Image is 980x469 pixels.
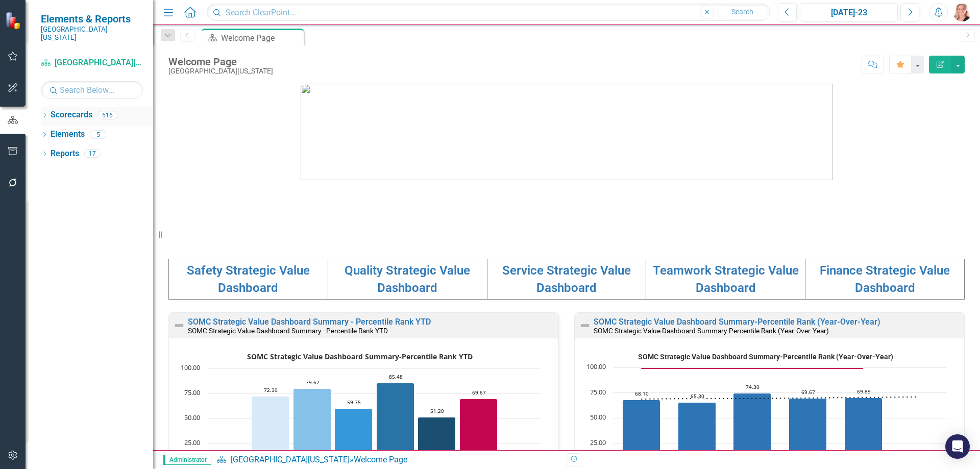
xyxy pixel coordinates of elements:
a: Quality Strategic Value Dashboard [345,263,470,295]
text: 69.89 [857,388,871,395]
img: Not Defined [579,319,591,332]
img: download%20somc%20mission%20vision.png [168,207,177,215]
text: SOMC Strategic Value Dashboard Summary-Percentile Rank YTD [247,352,473,361]
text: 100.00 [181,363,200,372]
g: Safety, bar series 1 of 6 with 1 bar. [252,396,289,468]
span: Elements & Reports [41,13,143,25]
path: FY2024, 51.2. Finance. [418,417,456,468]
g: Teamwork, bar series 4 of 6 with 1 bar. [377,383,414,468]
text: 25.00 [590,438,606,447]
div: 5 [90,130,106,139]
span: Administrator [163,455,211,465]
a: Finance Strategic Value Dashboard [820,263,950,295]
a: [GEOGRAPHIC_DATA][US_STATE] [41,57,143,69]
a: SOMC Strategic Value Dashboard Summary-Percentile Rank (Year-Over-Year) [594,317,880,327]
div: Open Intercom Messenger [945,434,970,459]
button: [DATE]-23 [800,3,898,21]
text: 69.67 [472,389,486,396]
small: SOMC Strategic Value Dashboard Summary - Percentile Rank YTD [188,327,388,335]
text: 25.00 [184,438,200,447]
text: 65.30 [691,392,704,400]
path: FY2024, 69.67. Overall YTD. [460,399,498,468]
path: FY2024, 85.48. Teamwork. [377,383,414,468]
g: Quality, bar series 2 of 6 with 1 bar. [293,388,331,468]
a: SOMC Strategic Value Dashboard Summary - Percentile Rank YTD [188,317,431,327]
text: 85.48 [389,373,403,380]
a: Service Strategic Value Dashboard [502,263,631,295]
img: download%20somc%20logo%20v2.png [301,84,833,180]
span: Search [731,8,753,16]
path: FY2022, 65.3. Percentile Rank. [678,402,716,468]
g: Service, bar series 3 of 6 with 1 bar. [335,408,373,468]
button: Search [717,5,768,19]
a: Safety Strategic Value Dashboard [187,263,310,295]
a: Scorecards [51,109,92,121]
text: 59.75 [347,399,361,406]
a: [GEOGRAPHIC_DATA][US_STATE] [231,455,350,464]
small: SOMC Strategic Value Dashboard Summary-Percentile Rank (Year-Over-Year) [594,327,829,335]
g: Goal, series 2 of 3. Line with 6 data points. [640,366,866,371]
text: 100.00 [586,362,606,371]
div: Welcome Page [354,455,407,464]
path: FY2024, 72.3. Safety. [252,396,289,468]
a: Teamwork Strategic Value Dashboard [653,263,799,295]
div: [DATE]-23 [803,7,894,19]
path: FY2024, 59.75. Service. [335,408,373,468]
g: Percentile Rank, series 1 of 3. Bar series with 6 bars. [623,367,919,469]
text: 75.00 [184,388,200,397]
text: 50.00 [590,412,606,422]
text: 68.10 [635,390,649,397]
small: [GEOGRAPHIC_DATA][US_STATE] [41,25,143,42]
text: 74.30 [746,383,759,390]
input: Search Below... [41,81,143,99]
div: 17 [84,150,101,158]
text: SOMC Strategic Value Dashboard Summary-Percentile Rank (Year-Over-Year) [638,353,893,361]
div: » [216,454,559,466]
text: 72.30 [264,386,278,393]
text: 51.20 [430,407,444,414]
input: Search ClearPoint... [207,4,770,21]
text: 50.00 [184,413,200,422]
div: Welcome Page [168,56,273,67]
path: FY2021, 68.1. Percentile Rank. [623,400,660,468]
div: [GEOGRAPHIC_DATA][US_STATE] [168,67,273,75]
path: FY2024, 69.67. Percentile Rank. [789,398,827,468]
div: Welcome Page [221,32,301,44]
text: 79.62 [306,379,320,386]
img: ClearPoint Strategy [5,12,23,30]
div: 516 [97,111,117,119]
path: FY2025, 69.89. Percentile Rank. [845,398,883,468]
a: Reports [51,148,79,160]
img: Tiffany LaCoste [953,3,971,21]
img: Not Defined [173,319,185,332]
a: Elements [51,129,85,140]
text: 75.00 [590,387,606,397]
path: FY2023, 74.3. Percentile Rank. [733,393,771,468]
g: Overall YTD, bar series 6 of 6 with 1 bar. [460,399,498,468]
path: FY2024, 79.62. Quality. [293,388,331,468]
g: Finance, bar series 5 of 6 with 1 bar. [418,417,456,468]
text: 69.67 [801,388,815,396]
